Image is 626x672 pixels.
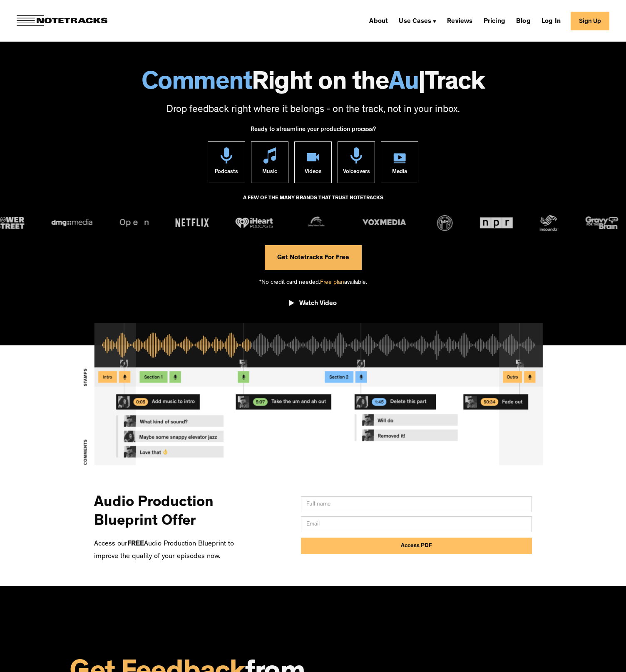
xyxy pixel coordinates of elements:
[301,516,532,532] input: Email
[392,164,407,183] div: Media
[513,14,534,27] a: Blog
[338,141,375,183] a: Voiceovers
[305,164,322,183] div: Videos
[571,12,609,30] a: Sign Up
[320,280,344,286] span: Free plan
[301,538,532,554] input: Access PDF
[381,141,418,183] a: Media
[262,164,277,183] div: Music
[294,141,332,183] a: Videos
[299,300,337,308] div: Watch Video
[251,122,376,141] div: Ready to streamline your production process?
[289,293,337,317] a: open lightbox
[538,14,564,27] a: Log In
[8,103,618,117] p: Drop feedback right where it belongs - on the track, not in your inbox.
[94,538,259,563] p: Access our Audio Production Blueprint to improve the quality of your episodes now.
[301,496,532,512] input: Full name
[8,71,618,97] h1: Right on the Track
[127,541,144,548] strong: FREE
[366,14,391,27] a: About
[389,71,418,97] span: Au
[444,14,476,27] a: Reviews
[265,245,362,270] a: Get Notetracks For Free
[395,14,440,27] div: Use Cases
[343,164,370,183] div: Voiceovers
[301,496,532,554] form: Email Form
[208,141,245,183] a: Podcasts
[142,71,252,97] span: Comment
[259,270,367,294] div: *No credit card needed. available.
[243,191,383,214] div: A FEW OF THE MANY BRANDS THAT TRUST NOTETRACKS
[215,164,238,183] div: Podcasts
[480,14,509,27] a: Pricing
[399,18,431,25] div: Use Cases
[418,71,425,97] span: |
[94,486,259,532] h3: Audio Production Blueprint Offer
[251,141,288,183] a: Music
